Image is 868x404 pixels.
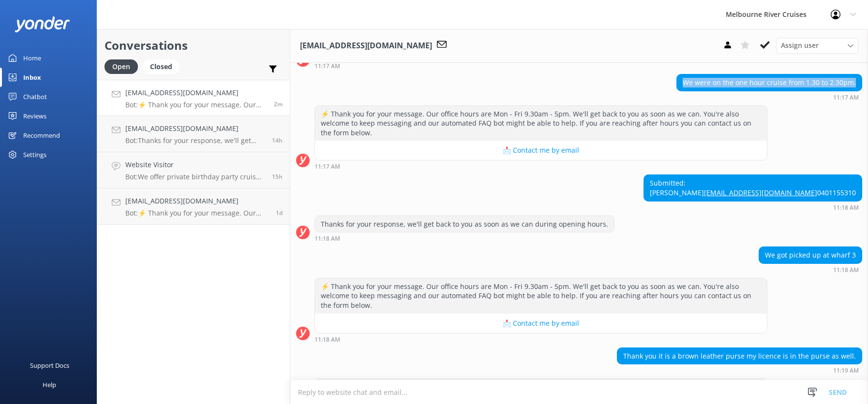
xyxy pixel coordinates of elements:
a: Open [105,61,143,72]
div: ⚡ Thank you for your message. Our office hours are Mon - Fri 9.30am - 5pm. We'll get back to you ... [315,278,767,314]
img: yonder-white-logo.png [15,16,70,32]
div: Recommend [23,126,60,145]
h4: [EMAIL_ADDRESS][DOMAIN_NAME] [125,196,269,206]
a: [EMAIL_ADDRESS][DOMAIN_NAME]Bot:⚡ Thank you for your message. Our office hours are Mon - Fri 9.30... [97,188,290,225]
h4: [EMAIL_ADDRESS][DOMAIN_NAME] [125,87,267,98]
h4: [EMAIL_ADDRESS][DOMAIN_NAME] [125,123,265,134]
a: [EMAIL_ADDRESS][DOMAIN_NAME]Bot:Thanks for your response, we'll get back to you as soon as we can... [97,116,290,152]
strong: 11:17 AM [314,164,340,170]
div: Sep 03 2025 11:19am (UTC +10:00) Australia/Sydney [617,367,862,374]
p: Bot: ⚡ Thank you for your message. Our office hours are Mon - Fri 9.30am - 5pm. We'll get back to... [125,209,269,217]
strong: 11:18 AM [314,337,340,343]
span: Sep 01 2025 12:42pm (UTC +10:00) Australia/Sydney [276,209,283,217]
strong: 11:17 AM [833,95,859,101]
strong: 11:18 AM [833,205,859,211]
strong: 11:17 AM [314,63,340,69]
p: Bot: ⚡ Thank you for your message. Our office hours are Mon - Fri 9.30am - 5pm. We'll get back to... [125,101,267,109]
button: 📩 Contact me by email [315,314,767,333]
div: ⚡ Thank you for your message. Our office hours are Mon - Fri 9.30am - 5pm. We'll get back to you ... [315,106,767,141]
div: Submitted: [PERSON_NAME] 0401155310 [644,175,862,201]
div: We got picked up at wharf 3 [759,247,862,263]
span: Sep 02 2025 08:06pm (UTC +10:00) Australia/Sydney [272,173,283,181]
span: Sep 03 2025 11:19am (UTC +10:00) Australia/Sydney [274,100,283,108]
strong: 11:18 AM [833,267,859,273]
div: Sep 03 2025 11:17am (UTC +10:00) Australia/Sydney [314,163,767,170]
p: Bot: We offer private birthday party cruises for all ages, including 16th birthdays. Celebrate on... [125,173,265,181]
div: Sep 03 2025 11:18am (UTC +10:00) Australia/Sydney [314,336,767,343]
div: Sep 03 2025 11:18am (UTC +10:00) Australia/Sydney [314,235,614,242]
a: Closed [143,61,184,72]
div: Sep 03 2025 11:18am (UTC +10:00) Australia/Sydney [759,266,862,273]
div: Closed [143,59,180,74]
div: Reviews [23,106,46,126]
div: Sep 03 2025 11:17am (UTC +10:00) Australia/Sydney [676,94,862,101]
div: Support Docs [30,356,69,375]
div: Help [43,375,56,394]
div: Inbox [23,68,41,87]
a: [EMAIL_ADDRESS][DOMAIN_NAME]Bot:⚡ Thank you for your message. Our office hours are Mon - Fri 9.30... [97,80,290,116]
div: Sep 03 2025 11:17am (UTC +10:00) Australia/Sydney [314,62,767,69]
div: Chatbot [23,87,47,106]
strong: 11:18 AM [314,236,340,242]
div: Settings [23,145,46,164]
div: Assign User [776,38,858,53]
div: Open [105,59,138,74]
p: Bot: Thanks for your response, we'll get back to you as soon as we can during opening hours. [125,136,265,145]
div: Home [23,48,41,68]
h2: Conversations [105,36,283,55]
div: Sep 03 2025 11:18am (UTC +10:00) Australia/Sydney [644,204,862,211]
span: Sep 02 2025 08:54pm (UTC +10:00) Australia/Sydney [272,136,283,144]
h4: Website Visitor [125,159,265,170]
h3: [EMAIL_ADDRESS][DOMAIN_NAME] [300,40,432,52]
strong: 11:19 AM [833,368,859,374]
a: [EMAIL_ADDRESS][DOMAIN_NAME] [704,188,817,197]
div: We were on the one hour cruise from 1.30 to 2.30pm. [677,74,862,91]
button: 📩 Contact me by email [315,141,767,160]
a: Website VisitorBot:We offer private birthday party cruises for all ages, including 16th birthdays... [97,152,290,188]
span: Assign user [781,40,819,51]
div: Thank you it is a brown leather purse my licence is in the purse as well. [617,348,862,364]
div: Thanks for your response, we'll get back to you as soon as we can during opening hours. [315,216,614,232]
